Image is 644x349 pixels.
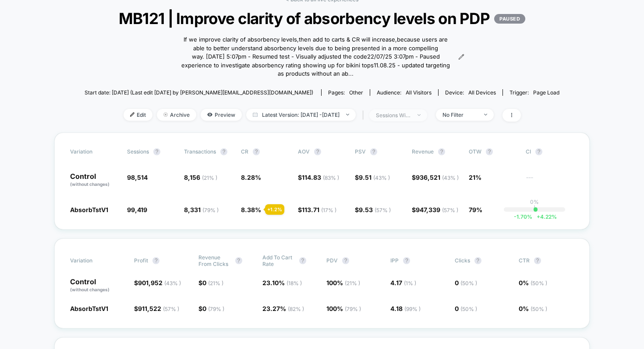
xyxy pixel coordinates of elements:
[198,279,223,286] span: $
[326,257,338,264] span: PDV
[355,174,390,181] span: $
[531,280,547,286] span: ( 50 % )
[345,306,361,312] span: ( 79 % )
[70,287,110,292] span: (without changes)
[152,257,159,264] button: ?
[70,206,108,213] span: AbsorbTstV1
[202,305,224,312] span: 0
[70,254,118,267] span: Variation
[519,305,547,312] span: 0 %
[326,279,360,286] span: 100 %
[134,279,181,286] span: $
[494,14,525,24] p: PAUSED
[390,279,416,286] span: 4.17
[298,206,336,213] span: $
[359,206,391,213] span: 9.53
[377,89,432,96] div: Audience:
[474,257,481,264] button: ?
[455,279,477,286] span: 0
[535,148,542,155] button: ?
[287,280,302,286] span: ( 18 % )
[514,213,532,220] span: -1.70 %
[519,257,530,264] span: CTR
[138,279,181,286] span: 901,952
[390,305,421,312] span: 4.18
[355,206,391,213] span: $
[85,89,313,96] span: Start date: [DATE] (Last edit [DATE] by [PERSON_NAME][EMAIL_ADDRESS][DOMAIN_NAME])
[262,279,302,286] span: 23.10 %
[531,306,547,312] span: ( 50 % )
[342,257,349,264] button: ?
[299,257,306,264] button: ?
[208,306,224,312] span: ( 79 % )
[130,112,134,117] img: edit
[328,89,363,96] div: Pages:
[418,114,421,116] img: end
[406,89,432,96] span: All Visitors
[355,148,366,155] span: PSV
[442,112,478,118] div: No Filter
[314,148,321,155] button: ?
[526,175,574,188] span: ---
[265,204,284,215] div: + 1.2 %
[455,257,470,264] span: Clicks
[184,174,217,181] span: 8,156
[241,148,248,155] span: CR
[127,148,149,155] span: Sessions
[455,305,477,312] span: 0
[198,305,224,312] span: $
[412,206,458,213] span: $
[526,148,574,155] span: CI
[220,148,227,155] button: ?
[184,148,216,155] span: Transactions
[359,174,390,181] span: 9.51
[376,112,411,119] div: sessions with impression
[134,257,148,264] span: Profit
[153,148,160,155] button: ?
[70,278,125,293] p: Control
[262,254,295,267] span: Add To Cart Rate
[532,213,557,220] span: 4.22 %
[298,148,310,155] span: AOV
[484,114,487,115] img: end
[253,112,258,117] img: calendar
[235,257,242,264] button: ?
[404,306,421,312] span: ( 99 % )
[138,305,179,312] span: 911,522
[469,148,517,155] span: OTW
[157,109,196,121] span: Archive
[442,207,458,213] span: ( 57 % )
[180,35,452,78] span: If we improve clarity of absorbency levels,then add to carts & CR will increase,because users are...
[412,148,434,155] span: Revenue
[198,254,231,267] span: Revenue From Clicks
[442,174,459,181] span: ( 43 % )
[349,89,363,96] span: other
[416,174,459,181] span: 936,521
[460,306,477,312] span: ( 50 % )
[403,257,410,264] button: ?
[533,89,559,96] span: Page Load
[390,257,399,264] span: IPP
[241,174,261,181] span: 8.28 %
[241,206,261,213] span: 8.38 %
[70,148,118,155] span: Variation
[375,207,391,213] span: ( 57 % )
[134,305,179,312] span: $
[468,89,496,96] span: all devices
[298,174,339,181] span: $
[416,206,458,213] span: 947,339
[519,279,547,286] span: 0 %
[163,306,179,312] span: ( 57 % )
[108,9,535,28] span: MB121 | Improve clarity of absorbency levels on PDP
[70,181,110,187] span: (without changes)
[70,173,118,188] p: Control
[534,205,535,212] p: |
[127,174,148,181] span: 98,514
[184,206,219,213] span: 8,331
[323,174,339,181] span: ( 83 % )
[127,206,147,213] span: 99,419
[208,280,223,286] span: ( 21 % )
[202,207,219,213] span: ( 79 % )
[510,89,559,96] div: Trigger:
[326,305,361,312] span: 100 %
